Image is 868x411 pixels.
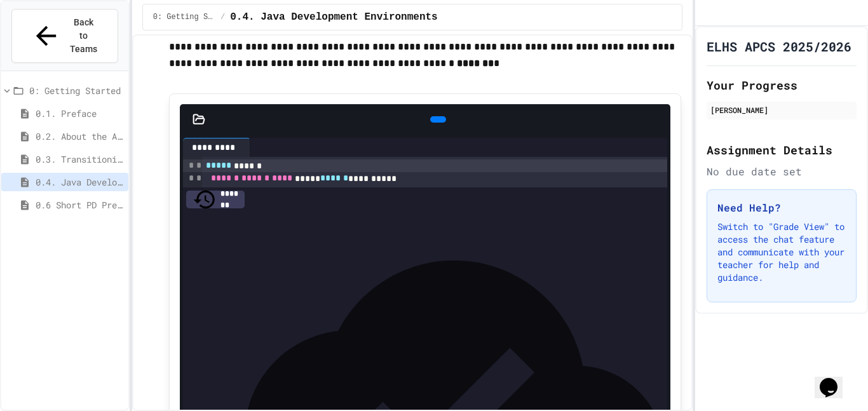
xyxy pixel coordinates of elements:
h1: ELHS APCS 2025/2026 [707,37,851,55]
span: 0: Getting Started [29,84,123,97]
p: Switch to "Grade View" to access the chat feature and communicate with your teacher for help and ... [717,220,846,284]
span: / [220,12,225,22]
span: 0: Getting Started [153,12,215,22]
span: 0.2. About the AP CSA Exam [36,130,123,143]
div: [PERSON_NAME] [710,104,853,116]
span: 0.4. Java Development Environments [36,175,123,189]
span: Back to Teams [69,16,98,56]
span: 0.1. Preface [36,107,123,120]
button: Back to Teams [11,9,118,63]
iframe: chat widget [815,360,855,398]
span: 0.6 Short PD Pretest [36,198,123,212]
h3: Need Help? [717,200,846,215]
span: 0.3. Transitioning from AP CSP to AP CSA [36,152,123,166]
h2: Your Progress [707,76,857,94]
div: No due date set [707,164,857,179]
h2: Assignment Details [707,141,857,159]
span: 0.4. Java Development Environments [230,10,437,25]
